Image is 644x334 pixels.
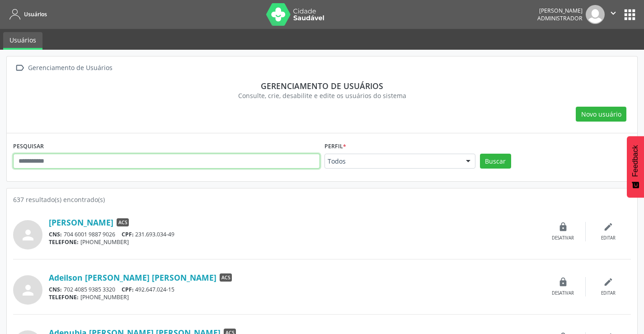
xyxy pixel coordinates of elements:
[122,286,134,293] span: CPF:
[117,218,129,226] span: ACS
[608,8,618,18] i: 
[122,231,134,238] span: CPF:
[20,282,36,298] i: person
[49,217,113,227] a: [PERSON_NAME]
[49,293,541,301] div: [PHONE_NUMBER]
[13,195,631,204] div: 637 resultado(s) encontrado(s)
[220,273,232,282] span: ACS
[537,14,583,22] span: Administrador
[552,290,574,296] div: Desativar
[537,7,583,14] div: [PERSON_NAME]
[49,238,541,246] div: [PHONE_NUMBER]
[49,286,62,293] span: CNS:
[20,227,36,243] i: person
[480,154,511,169] button: Buscar
[627,136,644,198] button: Feedback - Mostrar pesquisa
[49,273,216,282] a: Adeilson [PERSON_NAME] [PERSON_NAME]
[19,91,625,100] div: Consulte, crie, desabilite e edite os usuários do sistema
[328,157,457,166] span: Todos
[324,140,346,154] label: Perfil
[552,235,574,241] div: Desativar
[581,109,621,119] span: Novo usuário
[24,10,47,18] span: Usuários
[49,286,541,293] div: 702 4085 9385 3320 492.647.024-15
[49,231,62,238] span: CNS:
[601,290,616,296] div: Editar
[558,277,568,287] i: lock
[26,61,114,75] div: Gerenciamento de Usuários
[49,293,79,301] span: TELEFONE:
[558,222,568,232] i: lock
[601,235,616,241] div: Editar
[631,145,639,177] span: Feedback
[19,81,625,91] div: Gerenciamento de usuários
[13,140,44,154] label: PESQUISAR
[586,5,605,24] img: img
[3,32,42,50] a: Usuários
[622,7,638,23] button: apps
[603,277,613,287] i: edit
[13,61,114,75] a:  Gerenciamento de Usuários
[603,222,613,232] i: edit
[576,107,626,122] button: Novo usuário
[13,61,26,75] i: 
[49,231,541,238] div: 704 6001 9887 9026 231.693.034-49
[6,7,47,22] a: Usuários
[49,238,79,246] span: TELEFONE:
[605,5,622,24] button: 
